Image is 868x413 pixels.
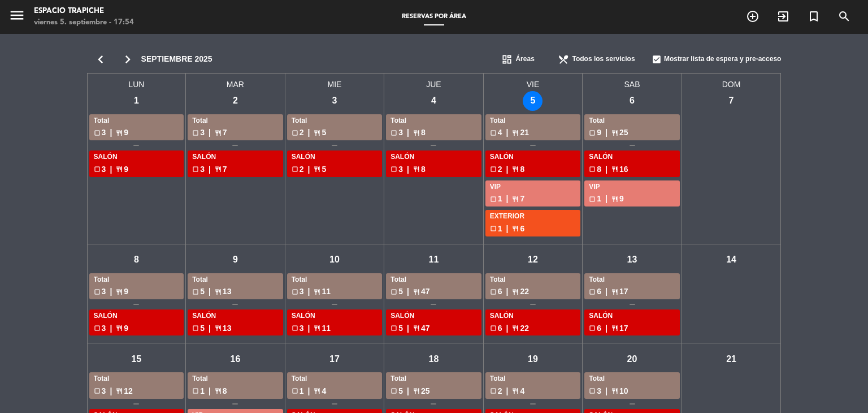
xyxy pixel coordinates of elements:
div: Total [589,373,675,385]
div: 2 5 [292,126,378,139]
span: Reservas por área [396,14,472,20]
div: Total [94,274,180,286]
div: 4 21 [490,126,576,139]
span: | [506,285,509,298]
div: 6 [622,91,642,111]
div: 6 17 [589,322,675,335]
div: Mostrar lista de espera y pre-acceso [652,48,781,71]
div: 13 [622,250,642,270]
span: restaurant [512,166,519,173]
span: check_box_outline_blank [292,325,298,332]
span: | [407,163,409,176]
span: | [506,163,509,176]
span: SAB [583,74,682,91]
div: 12 [523,250,542,270]
div: Total [490,115,576,127]
div: Espacio Trapiche [34,6,134,17]
span: restaurant [413,289,420,295]
div: Total [589,115,675,127]
span: check_box_outline_blank [94,325,101,332]
div: SALÓN [192,311,279,322]
div: 2 5 [292,163,378,176]
span: check_box_outline_blank [490,166,497,173]
span: restaurant [512,289,519,295]
span: restaurant [413,130,420,136]
div: VIP [490,182,576,193]
div: 6 22 [490,322,576,335]
span: | [110,163,112,176]
span: restaurant [413,325,420,332]
div: Total [292,373,378,385]
div: 8 16 [589,163,675,176]
span: | [506,126,509,139]
div: SALÓN [292,311,378,322]
span: dashboard [501,54,513,65]
span: restaurant [512,325,519,332]
span: check_box_outline_blank [390,388,397,394]
span: check_box_outline_blank [192,388,199,394]
span: check_box_outline_blank [490,225,497,232]
span: | [209,126,211,139]
div: 9 25 [589,126,675,139]
span: restaurant [512,388,519,394]
i: search [837,10,851,23]
span: VIE [484,74,583,91]
div: 3 9 [94,285,180,298]
div: 3 11 [292,322,378,335]
i: menu [8,7,25,24]
span: | [209,163,211,176]
div: 3 8 [390,126,477,139]
span: restaurant [512,225,519,232]
span: | [407,285,409,298]
span: check_box_outline_blank [94,130,101,136]
span: restaurant [611,166,618,173]
span: check_box_outline_blank [390,166,397,173]
span: restaurant [314,325,320,332]
span: | [506,385,509,398]
span: | [307,385,310,398]
div: 1 8 [192,385,279,398]
span: | [110,385,112,398]
span: | [605,285,607,298]
span: check_box_outline_blank [589,289,596,295]
span: restaurant [512,196,519,203]
i: chevron_right [114,51,141,67]
span: | [605,126,607,139]
i: exit_to_app [776,10,790,23]
div: Total [292,115,378,127]
div: Total [94,373,180,385]
span: restaurant [611,289,618,295]
div: 7 [722,91,741,111]
span: | [605,163,607,176]
span: restaurant [215,325,222,332]
span: restaurant [611,388,618,394]
button: menu [8,7,25,28]
span: check_box_outline_blank [292,289,298,295]
div: 6 22 [490,285,576,298]
div: 6 17 [589,285,675,298]
span: | [605,385,607,398]
span: restaurant [611,196,618,203]
div: SALÓN [490,311,576,322]
div: SALÓN [292,152,378,163]
div: SALÓN [390,152,477,163]
div: 14 [722,250,741,270]
div: 20 [622,349,642,369]
div: 8 [127,250,146,270]
div: Total [292,274,378,286]
span: check_box_outline_blank [490,196,497,203]
span: restaurant [116,388,123,394]
span: restaurant [314,166,320,173]
span: | [307,126,310,139]
span: check_box_outline_blank [589,388,596,394]
span: | [407,322,409,335]
span: check_box_outline_blank [589,130,596,136]
div: 3 [324,91,344,111]
div: EXTERIOR [490,211,576,222]
span: restaurant [215,166,222,173]
div: 21 [722,349,741,369]
div: viernes 5. septiembre - 17:54 [34,17,134,28]
span: septiembre 2025 [141,53,212,66]
div: 3 12 [94,385,180,398]
span: check_box_outline_blank [292,166,298,173]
